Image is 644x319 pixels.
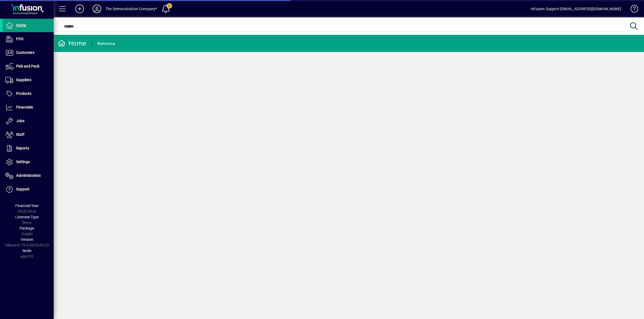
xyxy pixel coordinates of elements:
[3,32,54,46] a: POS
[16,173,41,178] span: Administration
[16,146,29,150] span: Reports
[16,160,30,164] span: Settings
[15,204,39,208] span: Financial Year
[3,60,54,73] a: Pick and Pack
[23,249,31,253] span: Node
[16,105,33,109] span: Financials
[97,39,115,48] div: Welcome
[531,5,621,13] div: Infusion Support [EMAIL_ADDRESS][DOMAIN_NAME]
[71,4,88,14] button: Add
[16,91,31,96] span: Products
[3,73,54,87] a: Suppliers
[3,114,54,128] a: Jobs
[3,87,54,100] a: Products
[15,215,39,219] span: Licensee Type
[16,78,31,82] span: Suppliers
[16,50,34,55] span: Customers
[16,37,23,41] span: POS
[3,128,54,141] a: Staff
[3,101,54,114] a: Financials
[3,46,54,59] a: Customers
[88,4,105,14] button: Profile
[3,169,54,182] a: Administration
[3,155,54,169] a: Settings
[21,237,33,242] span: Version
[20,226,34,230] span: Package
[16,119,24,123] span: Jobs
[16,187,30,191] span: Support
[3,183,54,196] a: Support
[16,132,24,137] span: Staff
[16,23,26,27] span: Home
[16,64,39,68] span: Pick and Pack
[3,142,54,155] a: Reports
[58,39,86,48] div: Home
[627,1,637,18] a: Knowledge Base
[105,5,157,13] div: The Demonstration Company*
